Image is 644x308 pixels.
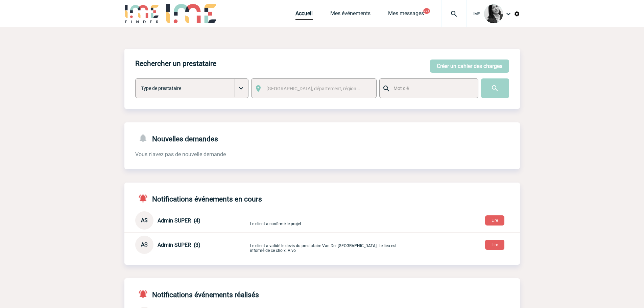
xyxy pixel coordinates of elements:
span: IME [473,11,480,16]
span: Vous n'avez pas de nouvelle demande [135,151,226,158]
button: 99+ [423,8,430,14]
img: 101052-0.jpg [484,4,503,23]
h4: Rechercher un prestataire [135,60,216,68]
span: Admin SUPER (3) [158,242,200,248]
span: [GEOGRAPHIC_DATA], département, région... [266,86,360,91]
span: AS [141,217,148,223]
p: Le client a confirmé le projet [250,215,409,226]
span: Admin SUPER (4) [158,217,200,224]
button: Lire [485,215,504,226]
h4: Nouvelles demandes [135,133,218,143]
a: Lire [480,217,510,223]
a: AS Admin SUPER (3) Le client a validé le devis du prestataire Van Der [GEOGRAPHIC_DATA]. Le lieu ... [135,241,409,247]
input: Mot clé [392,84,472,93]
a: Lire [480,241,510,247]
h4: Notifications événements réalisés [135,289,259,299]
a: Mes messages [388,10,424,20]
span: AS [141,241,148,248]
a: Accueil [295,10,313,20]
p: Le client a validé le devis du prestataire Van Der [GEOGRAPHIC_DATA]. Le lieu est informé de ce c... [250,237,409,253]
img: notifications-24-px-g.png [138,133,152,143]
button: Lire [485,240,504,250]
img: notifications-active-24-px-r.png [138,193,152,203]
a: AS Admin SUPER (4) Le client a confirmé le projet [135,217,409,223]
input: Submit [481,78,509,98]
img: IME-Finder [124,4,160,23]
div: Conversation privée : Fournisseur - Agence [135,236,249,254]
div: Conversation privée : Client - Agence [135,211,249,230]
img: notifications-active-24-px-r.png [138,289,152,299]
h4: Notifications événements en cours [135,193,262,203]
a: Mes événements [330,10,371,20]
